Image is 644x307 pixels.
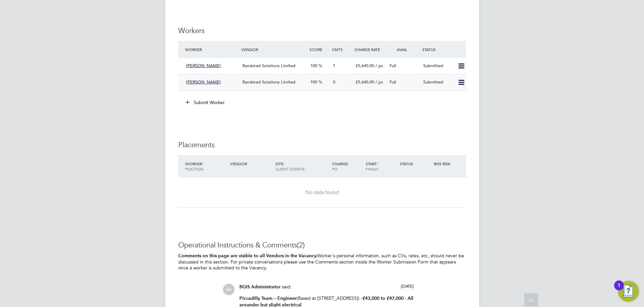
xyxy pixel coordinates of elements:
[183,158,229,175] div: Worker
[390,63,396,68] span: Full
[223,284,235,295] span: BA
[333,63,335,68] span: 1
[240,44,307,55] div: Vendor
[618,285,620,294] div: 1
[364,158,398,175] div: Start
[181,97,230,108] button: Submit Worker
[390,79,396,85] span: Full
[185,189,460,196] div: No data found
[421,77,455,88] div: Submitted
[239,296,297,301] strong: Piccadilly Team – Engineer
[183,44,240,55] div: Worker
[375,63,383,68] span: / pc
[618,281,639,302] button: Open Resource Center, 1 new notification
[282,284,291,290] span: said:
[186,63,221,68] span: [PERSON_NAME]
[421,44,466,55] div: Status
[239,284,281,290] span: BGIS Administrator
[356,79,374,85] span: £5,640.00
[274,158,330,175] div: Site
[178,26,466,36] h3: Workers
[432,158,455,170] div: IR35 Risk
[242,63,295,68] span: Randstad Solutions Limited
[401,283,414,289] span: [DATE]
[178,140,466,150] h3: Placements
[353,44,387,55] div: Charge Rate
[387,44,421,55] div: Avail
[297,241,305,249] span: (2)
[421,61,455,71] div: Submitted
[330,44,353,55] div: Cmts
[332,161,349,172] span: / PO
[310,63,317,68] span: 100
[275,161,305,172] span: / Client Config
[366,161,378,172] span: / Finish
[398,158,432,170] div: Status
[375,79,383,85] span: / pc
[178,241,466,250] h3: Operational Instructions & Comments
[330,158,364,175] div: Charge
[178,253,466,271] p: Worker's personal information, such as CVs, rates, etc, should never be discussed in this section...
[356,63,374,68] span: £5,640.00
[333,79,335,85] span: 0
[229,158,274,170] div: Vendor
[185,161,203,172] span: / Position
[308,44,330,55] div: Score
[242,79,295,85] span: Randstad Solutions Limited
[186,79,221,85] span: [PERSON_NAME]
[310,79,317,85] span: 100
[178,253,317,259] b: Comments on this page are visible to all Vendors in the Vacancy.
